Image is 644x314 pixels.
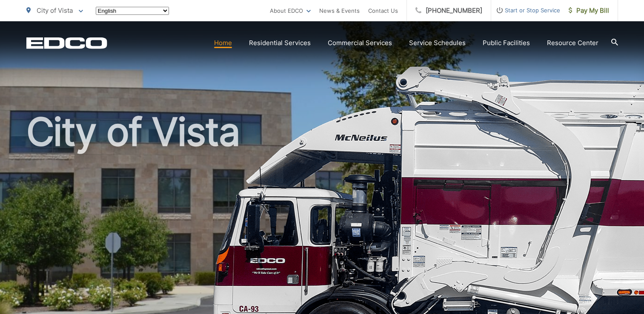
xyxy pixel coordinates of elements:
[368,6,398,16] a: Contact Us
[319,6,360,16] a: News & Events
[249,38,311,48] a: Residential Services
[96,7,169,15] select: Select a language
[270,6,311,16] a: About EDCO
[409,38,466,48] a: Service Schedules
[37,6,73,14] span: City of Vista
[483,38,530,48] a: Public Facilities
[328,38,392,48] a: Commercial Services
[214,38,232,48] a: Home
[547,38,598,48] a: Resource Center
[26,37,107,49] a: EDCD logo. Return to the homepage.
[569,6,609,16] span: Pay My Bill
